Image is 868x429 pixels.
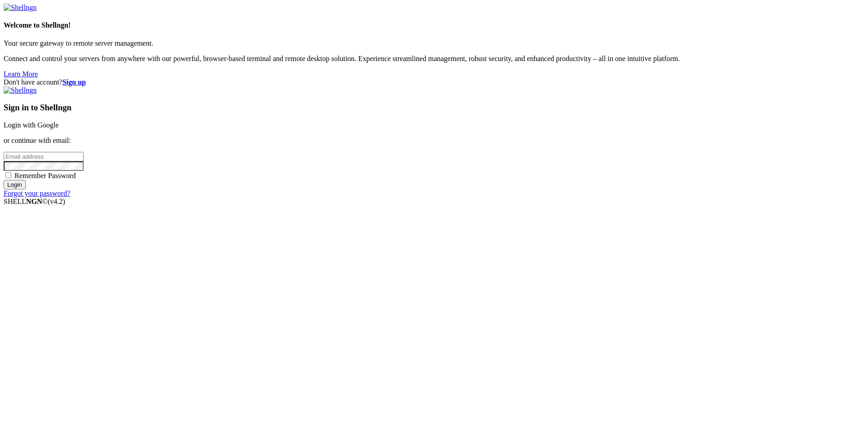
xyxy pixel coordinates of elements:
a: Forgot your password? [4,189,70,197]
h3: Sign in to Shellngn [4,103,864,113]
span: SHELL © [4,198,65,205]
span: Remember Password [14,172,76,179]
a: Login with Google [4,121,59,129]
a: Learn More [4,70,38,78]
img: Shellngn [4,86,37,94]
b: NGN [26,198,42,205]
input: Remember Password [5,172,11,178]
img: Shellngn [4,4,37,12]
h4: Welcome to Shellngn! [4,21,864,29]
input: Email address [4,152,84,161]
p: or continue with email: [4,137,864,145]
a: Sign up [62,78,86,86]
p: Connect and control your servers from anywhere with our powerful, browser-based terminal and remo... [4,55,864,63]
div: Don't have account? [4,78,864,86]
span: 4.2.0 [48,198,66,205]
input: Login [4,180,26,189]
p: Your secure gateway to remote server management. [4,39,864,47]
